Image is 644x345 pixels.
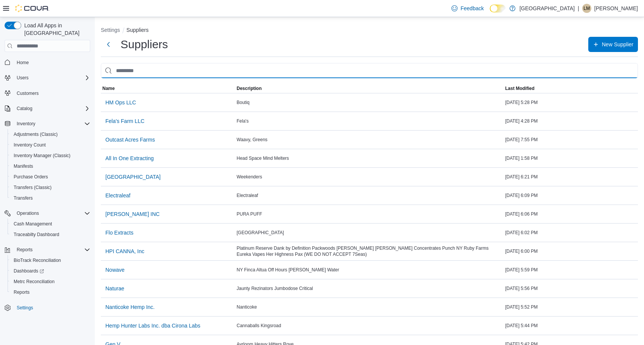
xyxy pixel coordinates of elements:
span: Purchase Orders [14,174,48,180]
input: Dark Mode [490,5,506,13]
span: Purchase Orders [11,172,90,181]
span: Flo Extracts [105,229,133,236]
span: Inventory Manager (Classic) [14,153,71,159]
button: HPI CANNA, Inc [102,244,147,259]
a: Feedback [448,1,487,16]
p: [PERSON_NAME] [594,4,638,13]
button: Electraleaf [102,188,133,203]
button: Reports [14,245,36,254]
nav: An example of EuiBreadcrumbs [101,26,638,35]
span: Electraleaf [237,192,258,198]
div: [DATE] 6:09 PM [504,191,638,200]
span: Nowave [105,266,125,274]
span: Hemp Hunter Labs Inc. dba Cirona Labs [105,322,201,329]
div: [DATE] 6:21 PM [504,172,638,181]
button: Customers [2,88,93,99]
div: [DATE] 5:28 PM [504,98,638,107]
button: Inventory [14,119,38,128]
span: Dashboards [14,268,44,274]
button: Transfers (Classic) [8,182,93,193]
span: BioTrack Reconciliation [14,257,61,263]
span: Settings [17,305,33,311]
span: NY Finca Altua Off Hours [PERSON_NAME] Water [237,267,339,273]
span: Inventory [14,119,90,128]
button: Purchase Orders [8,172,93,182]
button: Home [2,57,93,68]
span: Fela's [237,118,249,124]
h1: Suppliers [121,37,168,52]
a: Home [14,58,32,67]
button: Manifests [8,161,93,172]
span: LM [584,4,590,13]
span: Naturae [105,285,124,292]
span: Reports [14,289,30,295]
span: [GEOGRAPHIC_DATA] [105,173,161,181]
a: Traceabilty Dashboard [11,230,62,239]
a: Purchase Orders [11,172,51,181]
button: Next [101,37,116,52]
a: Metrc Reconciliation [11,277,58,286]
span: Head Space Mind Melters [237,155,289,161]
button: Users [2,72,93,83]
span: HPI CANNA, Inc [105,247,144,255]
a: Customers [14,89,42,98]
span: Inventory Count [11,140,90,150]
button: Settings [2,302,93,313]
span: Transfers (Classic) [11,183,90,192]
span: Name [102,85,115,91]
span: Home [14,57,90,67]
div: [DATE] 6:06 PM [504,210,638,219]
button: HM Ops LLC [102,95,139,110]
span: Inventory Manager (Classic) [11,151,90,160]
div: [DATE] 5:56 PM [504,284,638,293]
a: Dashboards [8,266,93,276]
div: [DATE] 4:28 PM [504,117,638,126]
span: Outcast Acres Farms [105,136,155,143]
span: Reports [14,245,90,254]
span: Transfers [11,194,90,203]
span: Boutiq [237,99,249,106]
a: Reports [11,288,33,297]
button: Operations [14,209,42,218]
span: Inventory Count [14,142,46,148]
div: [DATE] 6:02 PM [504,228,638,237]
span: Waavy, Greens [237,137,267,143]
span: Cannaballs Kingsroad [237,323,281,329]
button: Users [14,73,31,82]
span: Settings [14,303,90,312]
div: [DATE] 5:44 PM [504,321,638,330]
span: Platinum Reserve Dank by Definition Packwoods [PERSON_NAME] [PERSON_NAME] Concentrates Punch NY R... [237,245,502,257]
button: Flo Extracts [102,225,136,240]
div: [DATE] 1:58 PM [504,154,638,163]
span: Cash Management [14,221,52,227]
div: [DATE] 5:52 PM [504,302,638,312]
button: [GEOGRAPHIC_DATA] [102,169,164,184]
span: Adjustments (Classic) [14,131,58,137]
button: Traceabilty Dashboard [8,229,93,240]
button: [PERSON_NAME] INC [102,206,163,222]
button: Operations [2,208,93,219]
button: Inventory [2,118,93,129]
span: Cash Management [11,219,90,228]
span: Operations [17,210,39,216]
button: BioTrack Reconciliation [8,255,93,266]
span: Users [14,73,90,82]
span: Feedback [461,5,484,12]
span: Nanticoke [237,304,257,310]
span: Customers [14,88,90,98]
button: Settings [101,27,120,33]
span: Inventory [17,121,35,127]
span: New Supplier [602,41,633,48]
span: Description [237,85,262,91]
a: Transfers [11,194,36,203]
span: Users [17,75,28,81]
a: Inventory Count [11,140,49,150]
button: Nowave [102,262,128,277]
a: Cash Management [11,219,55,228]
span: Customers [17,90,39,96]
div: [DATE] 6:00 PM [504,247,638,256]
a: Dashboards [11,266,47,276]
button: Suppliers [127,27,149,33]
div: [DATE] 5:59 PM [504,265,638,274]
span: Manifests [14,163,33,169]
